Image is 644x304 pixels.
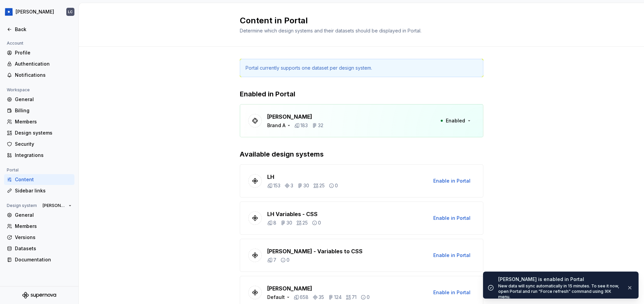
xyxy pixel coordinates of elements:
p: LH Variables - CSS [267,210,321,218]
span: Enabled [446,117,465,124]
p: 8 [273,219,276,226]
svg: Supernova Logo [22,292,56,299]
div: Back [15,26,72,33]
div: Authentication [15,61,72,67]
span: Enable in Portal [433,178,470,184]
a: Design systems [4,127,74,138]
a: Security [4,139,74,149]
div: Content [15,176,72,183]
div: LC [68,9,73,15]
div: Security [15,141,72,147]
span: Enable in Portal [433,289,470,296]
p: 30 [286,219,292,226]
div: Portal [4,166,21,174]
p: 3 [291,182,293,189]
div: General [15,96,72,103]
div: Account [4,39,26,47]
a: Members [4,221,74,232]
img: 049812b6-2877-400d-9dc9-987621144c16.png [5,8,13,16]
p: [PERSON_NAME] [267,113,323,121]
div: [PERSON_NAME] is enabled in Portal [498,276,621,283]
div: Members [15,223,72,230]
a: Content [4,174,74,185]
div: New data will sync automatically in 15 minutes. To see it now, open Portal and run “Force refresh... [498,283,621,300]
div: Design system [4,202,40,210]
div: Members [15,118,72,125]
p: 0 [367,294,370,301]
div: Profile [15,49,72,56]
div: General [15,212,72,218]
p: [PERSON_NAME] [267,284,370,293]
a: Versions [4,232,74,243]
p: Available design systems [240,149,483,159]
p: 25 [302,219,308,226]
p: 71 [352,294,356,301]
a: Datasets [4,243,74,254]
p: 124 [334,294,342,301]
p: 183 [300,122,308,129]
h2: Content in Portal [240,15,475,26]
span: Determine which design systems and their datasets should be displayed in Portal. [240,28,421,33]
p: 7 [273,257,276,263]
div: Documentation [15,256,72,263]
p: [PERSON_NAME] - Variables to CSS [267,247,363,255]
button: Enable in Portal [429,212,475,224]
p: 153 [273,182,280,189]
div: Datasets [15,245,72,252]
p: 35 [319,294,324,301]
button: [PERSON_NAME]LC [1,4,77,19]
div: Workspace [4,86,32,94]
div: Design systems [15,130,72,136]
p: 0 [335,182,338,189]
a: Members [4,116,74,127]
span: Enable in Portal [433,215,470,221]
div: [PERSON_NAME] [16,8,54,15]
div: Brand A [267,122,292,129]
a: Sidebar links [4,185,74,196]
button: Enable in Portal [429,249,475,261]
p: Enabled in Portal [240,89,483,99]
p: 32 [318,122,323,129]
div: Versions [15,234,72,241]
p: 0 [318,219,321,226]
p: 658 [300,294,308,301]
a: Back [4,24,74,35]
a: Integrations [4,150,74,161]
a: General [4,210,74,220]
div: Notifications [15,72,72,78]
p: LH [267,173,338,181]
div: Default [267,294,291,301]
button: Enable in Portal [429,286,475,299]
a: Authentication [4,59,74,69]
span: Enable in Portal [433,252,470,259]
div: Integrations [15,152,72,159]
p: 25 [319,182,325,189]
button: Enabled [436,115,475,127]
a: General [4,94,74,105]
div: Portal currently supports one dataset per design system. [246,65,372,71]
a: Profile [4,47,74,58]
div: Sidebar links [15,187,72,194]
a: Billing [4,105,74,116]
a: Documentation [4,254,74,265]
a: Notifications [4,70,74,80]
span: [PERSON_NAME] [43,203,66,208]
button: Enable in Portal [429,175,475,187]
p: 0 [286,257,290,263]
p: 30 [303,182,309,189]
div: Billing [15,107,72,114]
